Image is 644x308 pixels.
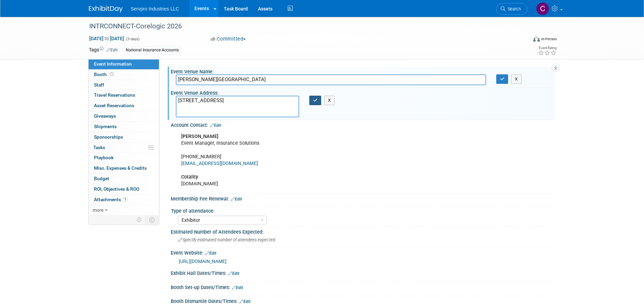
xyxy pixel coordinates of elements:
[239,299,251,304] a: Edit
[131,6,179,11] span: Servpro Industries LLC
[134,215,145,224] td: Personalize Event Tab Strip
[123,197,128,202] span: 1
[181,174,198,180] b: Cotality
[87,20,517,32] div: INTRCONNECT-Corelogic 2026
[89,6,123,13] img: ExhibitDay
[93,207,103,213] span: more
[181,161,258,166] a: [EMAIL_ADDRESS][DOMAIN_NAME]
[94,113,116,119] span: Giveaways
[89,59,159,69] a: Event Information
[124,47,181,54] div: National Insurance Accounts
[125,37,140,41] span: (3 days)
[94,82,104,88] span: Staff
[487,35,557,45] div: Event Format
[94,124,117,129] span: Shipments
[171,248,555,257] div: Event Website:
[89,153,159,163] a: Playbook
[533,36,540,42] img: Format-Inperson.png
[171,67,555,75] div: Event Venue Name:
[94,155,114,160] span: Playbook
[208,35,248,43] button: Committed
[106,48,118,52] a: Edit
[94,103,134,108] span: Asset Reservations
[109,72,115,77] span: Booth not reserved yet
[171,227,555,235] div: Estimated Number of Attendees Expected:
[94,72,115,77] span: Booth
[94,134,123,140] span: Sponsorships
[89,122,159,132] a: Shipments
[178,237,275,242] span: Specify estimated number of attendees expected
[541,37,557,42] div: In-Person
[171,194,555,203] div: Membership Fee Renewal:
[181,134,218,139] b: [PERSON_NAME]
[89,163,159,173] a: Misc. Expenses & Credits
[324,96,335,105] button: X
[232,285,243,290] a: Edit
[511,74,522,84] button: X
[89,80,159,90] a: Staff
[89,35,124,42] span: [DATE] [DATE]
[94,92,135,98] span: Travel Reservations
[93,145,105,150] span: Tasks
[89,70,159,80] a: Booth
[171,120,555,129] div: Account Contact:
[536,2,549,15] img: Chris Chassagneux
[205,251,216,256] a: Edit
[145,215,159,224] td: Toggle Event Tabs
[89,205,159,215] a: more
[171,268,555,277] div: Exhibit Hall Dates/Times:
[171,88,555,96] div: Event Venue Address:
[94,197,128,202] span: Attachments
[179,259,226,264] a: [URL][DOMAIN_NAME]
[89,90,159,100] a: Travel Reservations
[505,6,521,11] span: Search
[228,271,239,276] a: Edit
[94,176,109,181] span: Budget
[89,184,159,194] a: ROI, Objectives & ROO
[171,296,555,305] div: Booth Dismantle Dates/Times:
[231,197,242,202] a: Edit
[538,46,556,50] div: Event Rating
[89,101,159,111] a: Asset Reservations
[94,165,147,171] span: Misc. Expenses & Credits
[210,123,221,128] a: Edit
[496,3,527,15] a: Search
[94,61,132,67] span: Event Information
[171,282,555,291] div: Booth Set-up Dates/Times:
[89,111,159,121] a: Giveaways
[89,132,159,142] a: Sponsorships
[176,130,481,191] div: Event Manager, Insurance Solutions [PHONE_NUMBER] [DOMAIN_NAME]
[171,206,552,214] div: Type of attendance:
[89,174,159,184] a: Budget
[89,143,159,153] a: Tasks
[89,195,159,205] a: Attachments1
[89,46,118,54] td: Tags
[94,186,139,192] span: ROI, Objectives & ROO
[103,36,110,41] span: to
